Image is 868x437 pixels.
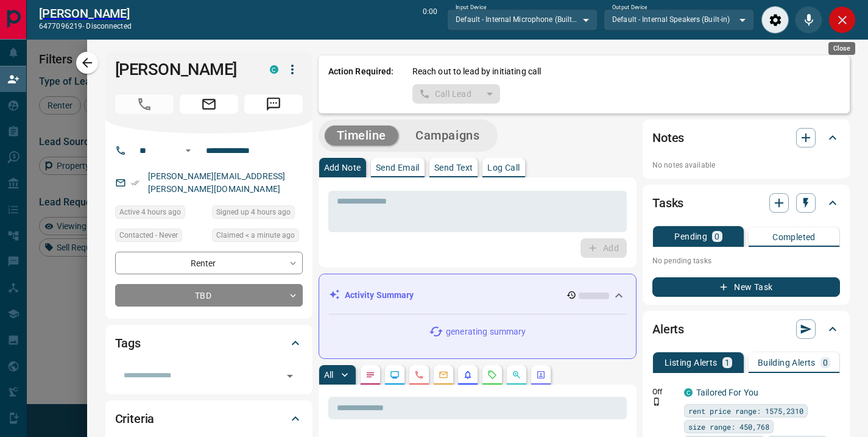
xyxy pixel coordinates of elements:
h1: [PERSON_NAME] [115,60,252,79]
p: 1 [725,358,730,367]
div: condos.ca [270,65,278,74]
p: 0 [715,232,719,241]
a: Tailored For You [696,388,758,397]
p: Listing Alerts [665,358,718,367]
svg: Opportunities [512,370,521,380]
h2: Tasks [652,193,683,213]
svg: Listing Alerts [463,370,473,380]
span: Call [115,94,174,114]
p: No pending tasks [652,252,840,270]
p: Building Alerts [758,358,816,367]
p: Pending [674,232,707,241]
h2: Tags [115,333,141,353]
div: condos.ca [684,388,693,397]
span: Signed up 4 hours ago [216,206,291,218]
p: No notes available [652,160,840,171]
button: Timeline [325,126,399,146]
svg: Notes [365,370,375,380]
a: [PERSON_NAME][EMAIL_ADDRESS][PERSON_NAME][DOMAIN_NAME] [148,171,286,194]
h2: [PERSON_NAME] [39,6,132,21]
div: Audio Settings [761,6,789,34]
h2: Alerts [652,319,684,339]
div: Notes [652,123,840,152]
span: disconnected [86,22,131,30]
p: 6477096219 - [39,21,132,32]
p: Reach out to lead by initiating call [412,65,542,78]
p: All [324,371,334,379]
div: Criteria [115,404,303,433]
p: generating summary [446,325,526,338]
p: 0:00 [423,6,437,34]
div: Mon Oct 13 2025 [115,205,206,222]
p: Add Note [324,163,361,172]
div: Activity Summary [329,284,627,307]
svg: Agent Actions [536,370,546,380]
div: Default - Internal Microphone (Built-in) [447,9,598,30]
span: Contacted - Never [119,229,178,241]
p: Completed [772,233,816,241]
span: Email [180,94,238,114]
label: Output Device [612,4,647,12]
button: Open [281,368,298,385]
p: 0 [823,358,828,367]
div: TBD [115,284,303,307]
svg: Email Verified [131,179,139,187]
div: Mon Oct 13 2025 [212,229,303,246]
div: Tasks [652,188,840,218]
p: Send Email [376,163,420,172]
p: Send Text [434,163,473,172]
div: split button [412,84,501,104]
p: Off [652,386,677,397]
label: Input Device [456,4,487,12]
span: Claimed < a minute ago [216,229,295,241]
span: Active 4 hours ago [119,206,181,218]
svg: Lead Browsing Activity [390,370,400,380]
span: size range: 450,768 [688,421,769,433]
svg: Calls [414,370,424,380]
p: Action Required: [328,65,394,104]
span: rent price range: 1575,2310 [688,405,803,417]
button: Campaigns [403,126,492,146]
button: New Task [652,277,840,297]
svg: Push Notification Only [652,397,661,406]
div: Mon Oct 13 2025 [212,205,303,222]
div: Close [828,6,856,34]
div: Mute [795,6,822,34]
div: Tags [115,329,303,358]
button: Open [181,143,196,158]
div: Renter [115,252,303,274]
svg: Requests [487,370,497,380]
h2: Notes [652,128,684,147]
span: Message [244,94,303,114]
div: Close [828,42,855,55]
div: Alerts [652,314,840,344]
p: Activity Summary [345,289,414,302]
h2: Criteria [115,409,155,428]
div: Default - Internal Speakers (Built-in) [604,9,754,30]
p: Log Call [487,163,520,172]
svg: Emails [439,370,448,380]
